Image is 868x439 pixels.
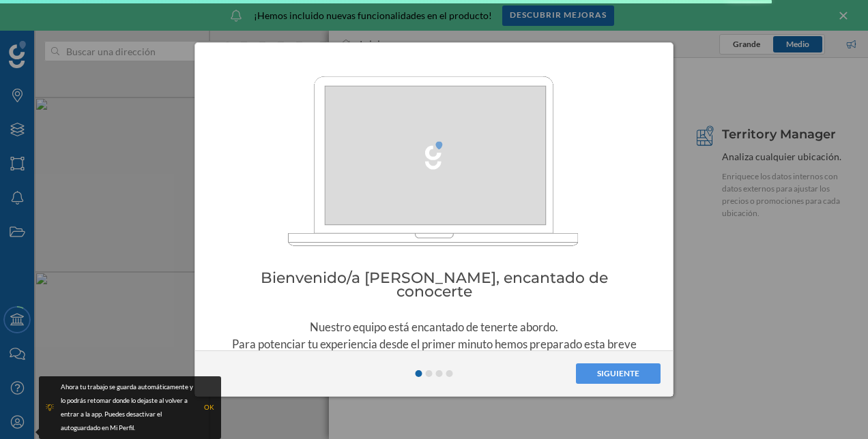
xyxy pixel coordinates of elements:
button: Siguiente [576,363,661,384]
div: Bienvenido/a [PERSON_NAME], encantado de conocerte [226,271,642,298]
div: Ahora tu trabajo se guarda automáticamente y lo podrás retomar donde lo dejaste al volver a entra... [61,380,197,435]
div: OK [204,401,214,414]
div: Nuestro equipo está encantado de tenerte abordo. Para potenciar tu experiencia desde el primer mi... [226,318,642,370]
img: 1_Intro.gif [287,74,581,247]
